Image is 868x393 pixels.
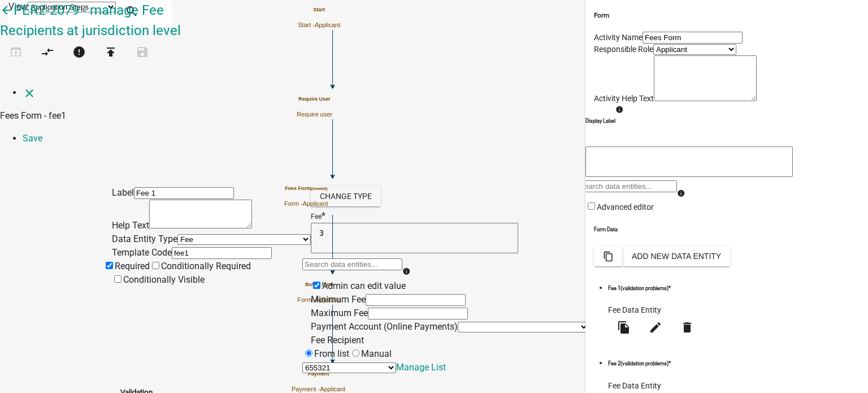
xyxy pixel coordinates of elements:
h5: Form [594,11,860,20]
i: delete [680,321,694,334]
div: Change Type [311,186,381,206]
span: (validation problems) [620,360,669,366]
i: open_in_browser [9,45,23,61]
i: edit [649,321,662,334]
i: publish [104,45,118,61]
button: Publish [95,41,127,65]
i: info [615,106,623,114]
a: Manage List [396,362,446,373]
div: Fee Recipient [302,334,597,347]
label: Required [103,261,150,271]
span: Fee Data Entity [608,305,661,314]
label: Minimum Fee [311,294,366,305]
label: Help Text [112,220,149,231]
h6: Fee 2 [608,360,703,368]
i: content_copy [603,251,614,262]
label: From list [302,348,349,359]
label: Manual [349,348,392,359]
i: info [677,189,685,197]
label: Label [112,187,134,198]
label: Responsible Role [594,45,653,54]
input: Required [106,262,113,269]
label: Maximum Fee [311,308,368,318]
button: Save [127,41,158,65]
wm-modal-confirm: Delete [671,325,703,334]
h6: Form Data [594,226,860,234]
i: save [136,45,149,61]
i: info [402,267,410,275]
span: Fee Data Entity [608,381,661,390]
h6: Display Label [585,117,615,125]
button: 3 problems in this workflow [63,41,95,65]
button: Auto Layout [32,41,63,65]
label: Payment Account (Online Payments) [311,321,458,332]
input: Search data entities... [577,180,677,192]
label: Advanced editor [585,202,654,211]
input: Manual [352,349,359,357]
i: error [72,45,86,61]
label: Admin can edit value [311,280,406,291]
p: Fee [311,213,322,221]
label: Activity Name [594,33,643,42]
input: Conditionally Visible [114,275,121,283]
label: Conditionally Visible [112,274,205,285]
i: file_copy [617,321,631,334]
input: Conditionally Required [152,262,159,269]
span: (validation problems) [620,285,669,291]
button: Add New Data Entity [623,246,730,266]
label: Template Code [112,247,172,258]
wm-modal-confirm: Bulk Actions [594,252,623,261]
input: From list [305,349,313,357]
input: Search data entities... [302,258,402,270]
label: Activity Help Text [594,94,654,103]
i: compare_arrows [41,45,54,61]
h6: Fee 1 [608,284,703,292]
a: Save [23,133,42,144]
i: close [23,87,36,100]
label: Conditionally Required [150,261,251,271]
label: Data Entity Type [112,234,177,244]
